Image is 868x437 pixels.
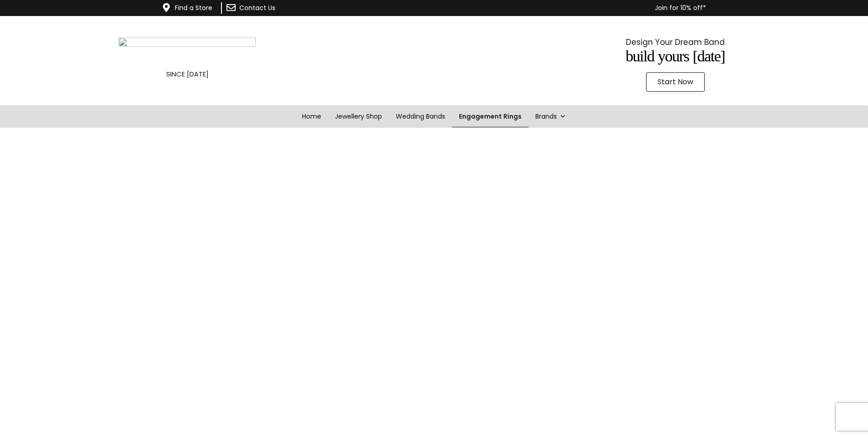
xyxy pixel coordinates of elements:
[658,78,693,86] span: Start Now
[389,105,452,128] a: Wedding Bands
[239,3,275,12] a: Contact Us
[23,68,352,80] p: SINCE [DATE]
[329,2,706,14] p: Join for 10% off*
[511,35,840,49] p: Design Your Dream Band
[528,105,573,128] a: Brands
[175,3,212,12] a: Find a Store
[625,48,725,65] span: Build Yours [DATE]
[452,105,528,128] a: Engagement Rings
[646,72,705,92] a: Start Now
[295,105,328,128] a: Home
[328,105,389,128] a: Jewellery Shop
